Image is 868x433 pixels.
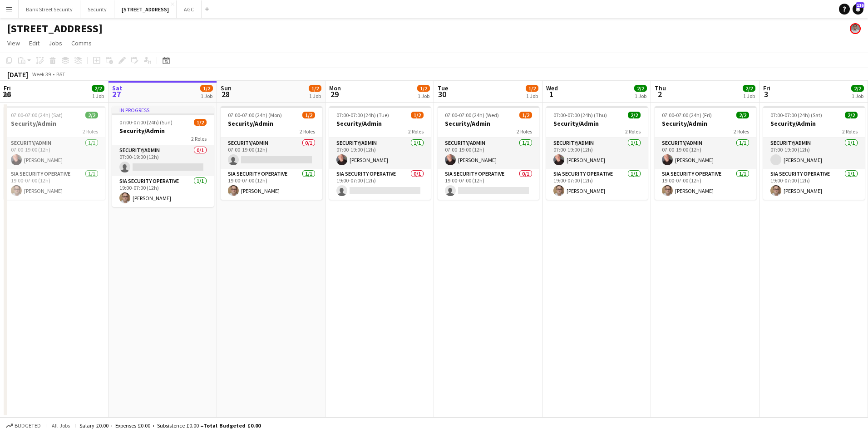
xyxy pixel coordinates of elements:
[45,37,66,49] a: Jobs
[79,422,261,429] div: Salary £0.00 + Expenses £0.00 + Subsistence £0.00 =
[635,93,646,99] div: 1 Job
[850,23,861,34] app-user-avatar: Charles Sandalo
[221,138,322,169] app-card-role: Security/Admin0/107:00-19:00 (12h)
[228,112,282,118] span: 07:00-07:00 (24h) (Mon)
[4,106,105,200] app-job-card: 07:00-07:00 (24h) (Sat)2/2Security/Admin2 RolesSecurity/Admin1/107:00-19:00 (12h)[PERSON_NAME]SIA...
[655,138,756,169] app-card-role: Security/Admin1/107:00-19:00 (12h)[PERSON_NAME]
[438,84,448,92] span: Tue
[111,89,123,99] span: 27
[112,84,123,92] span: Sat
[83,128,98,135] span: 2 Roles
[763,106,865,200] app-job-card: 07:00-07:00 (24h) (Sat)2/2Security/Admin2 RolesSecurity/Admin1/107:00-19:00 (12h)[PERSON_NAME]SIA...
[7,70,28,79] div: [DATE]
[408,128,424,135] span: 2 Roles
[92,93,104,99] div: 1 Job
[4,84,11,92] span: Fri
[4,119,105,128] h3: Security/Admin
[201,93,212,99] div: 1 Job
[546,106,648,200] app-job-card: 07:00-07:00 (24h) (Thu)2/2Security/Admin2 RolesSecurity/Admin1/107:00-19:00 (12h)[PERSON_NAME]SIA...
[71,39,92,47] span: Comms
[329,169,431,200] app-card-role: SIA Security Operative0/119:00-07:00 (12h)
[743,85,755,92] span: 2/2
[445,112,499,118] span: 07:00-07:00 (24h) (Wed)
[221,106,322,200] app-job-card: 07:00-07:00 (24h) (Mon)1/2Security/Admin2 RolesSecurity/Admin0/107:00-19:00 (12h) SIA Security Op...
[856,2,864,8] span: 116
[770,112,822,118] span: 07:00-07:00 (24h) (Sat)
[4,169,105,200] app-card-role: SIA Security Operative1/119:00-07:00 (12h)[PERSON_NAME]
[92,85,104,92] span: 2/2
[417,85,430,92] span: 1/2
[19,0,80,18] button: Bank Street Security
[438,119,539,128] h3: Security/Admin
[25,37,43,49] a: Edit
[655,84,666,92] span: Thu
[329,84,341,92] span: Mon
[191,135,207,142] span: 2 Roles
[112,127,214,135] h3: Security/Admin
[655,106,756,200] app-job-card: 07:00-07:00 (24h) (Fri)2/2Security/Admin2 RolesSecurity/Admin1/107:00-19:00 (12h)[PERSON_NAME]SIA...
[526,93,538,99] div: 1 Job
[438,106,539,200] app-job-card: 07:00-07:00 (24h) (Wed)1/2Security/Admin2 RolesSecurity/Admin1/107:00-19:00 (12h)[PERSON_NAME]SIA...
[845,112,858,118] span: 2/2
[112,106,214,207] div: In progress07:00-07:00 (24h) (Sun)1/2Security/Admin2 RolesSecurity/Admin0/107:00-19:00 (12h) SIA ...
[30,71,53,78] span: Week 39
[545,89,558,99] span: 1
[763,84,770,92] span: Fri
[5,421,42,431] button: Budgeted
[29,39,39,47] span: Edit
[112,176,214,207] app-card-role: SIA Security Operative1/119:00-07:00 (12h)[PERSON_NAME]
[11,112,63,118] span: 07:00-07:00 (24h) (Sat)
[329,106,431,200] app-job-card: 07:00-07:00 (24h) (Tue)1/2Security/Admin2 RolesSecurity/Admin1/107:00-19:00 (12h)[PERSON_NAME]SIA...
[438,138,539,169] app-card-role: Security/Admin1/107:00-19:00 (12h)[PERSON_NAME]
[763,169,865,200] app-card-role: SIA Security Operative1/119:00-07:00 (12h)[PERSON_NAME]
[628,112,641,118] span: 2/2
[7,39,20,47] span: View
[200,85,213,92] span: 1/2
[418,93,429,99] div: 1 Job
[328,89,341,99] span: 29
[336,112,389,118] span: 07:00-07:00 (24h) (Tue)
[50,422,72,429] span: All jobs
[309,93,321,99] div: 1 Job
[56,71,65,78] div: BST
[85,112,98,118] span: 2/2
[329,138,431,169] app-card-role: Security/Admin1/107:00-19:00 (12h)[PERSON_NAME]
[655,169,756,200] app-card-role: SIA Security Operative1/119:00-07:00 (12h)[PERSON_NAME]
[221,119,322,128] h3: Security/Admin
[300,128,315,135] span: 2 Roles
[309,85,321,92] span: 1/2
[221,169,322,200] app-card-role: SIA Security Operative1/119:00-07:00 (12h)[PERSON_NAME]
[221,84,232,92] span: Sun
[842,128,858,135] span: 2 Roles
[736,112,749,118] span: 2/2
[194,119,207,126] span: 1/2
[743,93,755,99] div: 1 Job
[302,112,315,118] span: 1/2
[114,0,177,18] button: [STREET_ADDRESS]
[653,89,666,99] span: 2
[853,4,863,15] a: 116
[763,119,865,128] h3: Security/Admin
[852,93,863,99] div: 1 Job
[546,84,558,92] span: Wed
[4,138,105,169] app-card-role: Security/Admin1/107:00-19:00 (12h)[PERSON_NAME]
[329,119,431,128] h3: Security/Admin
[634,85,647,92] span: 2/2
[119,119,173,126] span: 07:00-07:00 (24h) (Sun)
[655,119,756,128] h3: Security/Admin
[517,128,532,135] span: 2 Roles
[662,112,712,118] span: 07:00-07:00 (24h) (Fri)
[411,112,424,118] span: 1/2
[4,37,24,49] a: View
[762,89,770,99] span: 3
[15,423,41,429] span: Budgeted
[2,89,11,99] span: 26
[112,106,214,113] div: In progress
